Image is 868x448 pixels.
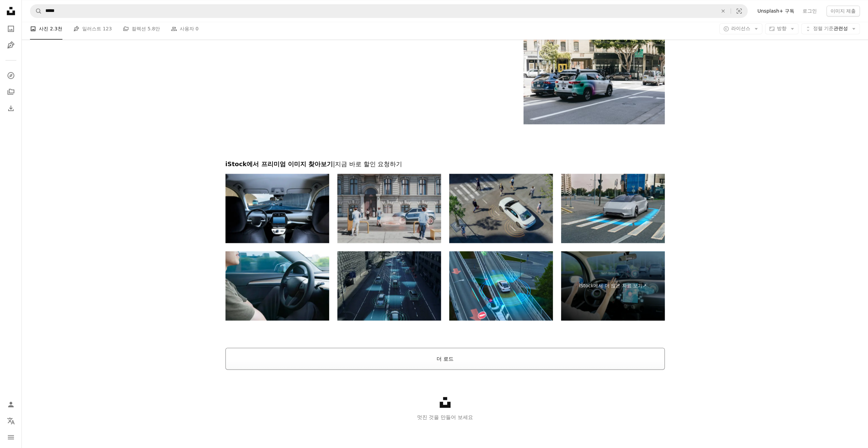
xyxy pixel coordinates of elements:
a: 컬렉션 [4,85,18,99]
img: 교통 요소를 감지하는 AI 시스템을 통한 무인 운송 [337,174,441,243]
a: 다운로드 내역 [4,101,18,115]
button: 언어 [4,414,18,428]
button: 방향 [765,23,798,34]
a: 일러스트 123 [73,18,112,40]
img: 항공 드론 뷰에 따라: 메가폴리스 시티 하이웨이를 달리는 자율 주행 자동차. 시각화 개념: 차량, 위험, 속도 제한에 대한 전방 도로를 스캔하는 센서. 낮, 진입로. [449,251,553,320]
img: 거리에 앉아있는 두 대의 자동차 [524,30,664,124]
h2: iStock에서 프리미엄 이미지 찾아보기 [225,160,665,168]
span: 5.8만 [147,25,160,32]
p: 멋진 것을 만들어 보세요 [22,413,868,421]
button: 메뉴 [4,430,18,444]
a: 탐색 [4,69,18,82]
a: Unsplash+ 구독 [753,5,798,16]
form: 사이트 전체에서 이미지 찾기 [30,4,748,18]
span: 0 [195,25,198,32]
a: 사용자 0 [171,18,198,40]
button: Unsplash 검색 [30,4,42,17]
span: 관련성 [813,25,848,32]
a: 컬렉션 5.8만 [123,18,160,40]
span: 방향 [777,26,786,31]
a: iStock에서 더 많은 자료 보기↗ [561,251,665,320]
a: 사진 [4,22,18,35]
img: 스마트 자율 주행 자동차 개념 [225,251,329,320]
a: 로그인 / 가입 [4,398,18,411]
button: 라이선스 [719,23,762,34]
a: 홈 — Unsplash [4,4,18,19]
button: 시각적 검색 [731,4,747,17]
button: 삭제 [716,4,731,17]
img: 공중 무인 항공기 샷 : 도시를 통해 이동 자율 자율 주행 자동차. 개념: 인공 지능은 주변 환경을 스캔하고, 자동차, 보행자를 감지하고, 교통 체증을 방지하고, 안전하게 운... [337,251,441,320]
a: 거리에 앉아있는 두 대의 자동차 [524,74,664,80]
span: 정렬 기준 [813,26,834,31]
a: 로그인 [798,5,821,16]
button: 더 로드 [225,348,665,370]
img: 자율 주행 3D 자동차 개념 : 자율 주행 차량은 횡단 보도 전에 멈춥니다. 안전 기능 시각화: 주변 스캔, 보행자 감지, 횡단보도 전 정지 [561,174,665,243]
button: 정렬 기준관련성 [801,23,860,34]
button: 이미지 제출 [826,5,860,16]
span: | 지금 바로 할인 요청하기 [333,160,402,168]
a: 일러스트 [4,38,18,52]
img: 주행 조건과 거리 요소를 평가하는 현대 자동차 AI [449,174,553,243]
span: 라이선스 [731,26,750,31]
img: 무인 자동차 뒷좌석에서 본 고속도로 운전 조종석 [225,174,329,243]
span: 123 [103,25,112,32]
